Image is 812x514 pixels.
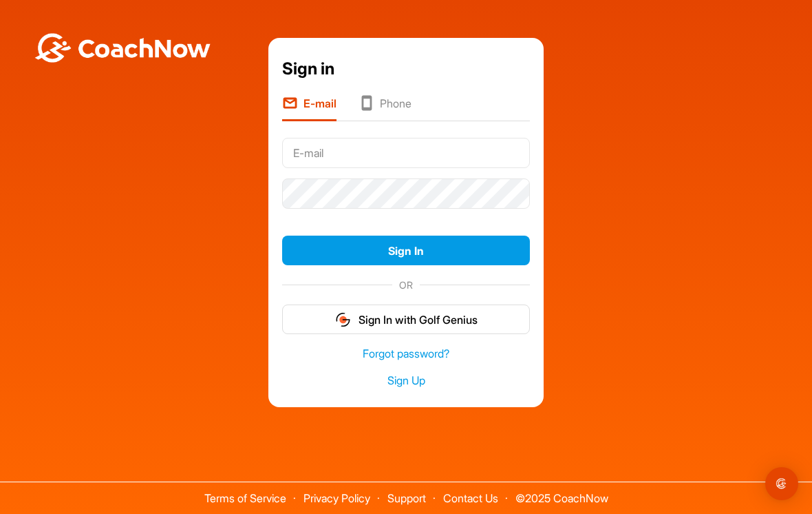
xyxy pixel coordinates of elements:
a: Privacy Policy [303,491,370,505]
a: Support [387,491,426,505]
button: Sign In [282,236,530,265]
li: Phone [359,95,412,121]
input: E-mail [282,138,530,168]
span: OR [392,278,420,292]
div: Open Intercom Messenger [765,467,798,500]
a: Forgot password? [282,346,530,362]
img: BwLJSsUCoWCh5upNqxVrqldRgqLPVwmV24tXu5FoVAoFEpwwqQ3VIfuoInZCoVCoTD4vwADAC3ZFMkVEQFDAAAAAElFTkSuQmCC [33,33,212,63]
a: Terms of Service [204,491,286,505]
span: © 2025 CoachNow [509,482,615,504]
a: Contact Us [443,491,498,505]
div: Sign in [282,56,530,81]
img: gg_logo [334,311,352,328]
li: E-mail [282,95,336,121]
button: Sign In with Golf Genius [282,305,530,334]
a: Sign Up [282,373,530,389]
